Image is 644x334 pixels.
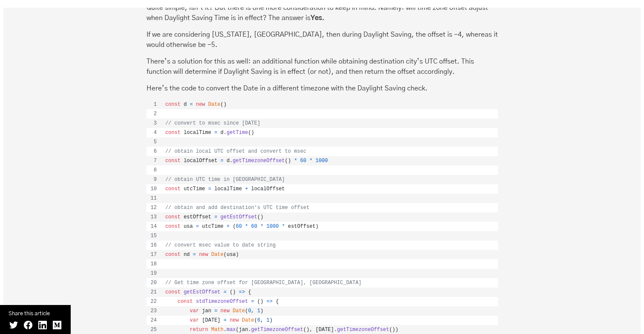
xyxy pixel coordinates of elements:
span: max [227,327,236,333]
span: => [267,299,273,305]
span: ( [248,130,251,136]
span: new [221,308,230,314]
p: Here’s the code to convert the Date in a different timezone with the Daylight Saving check. [147,83,498,93]
span: var [190,317,199,323]
span: . [230,158,233,164]
span: ) [316,224,319,229]
span: ) [270,317,273,323]
span: ( [254,317,257,323]
span: 60 [251,224,257,229]
span: ) [260,308,263,314]
span: d [184,102,187,107]
span: getTime [227,130,248,136]
span: ( [303,327,306,333]
span: new [230,317,239,323]
span: Date [211,252,224,258]
strong: Yes. [310,15,325,21]
span: . [224,130,227,136]
span: = [208,186,211,192]
span: ) [236,252,239,258]
small: Share this article [9,309,62,318]
span: . [248,327,251,333]
span: const [165,158,181,164]
span: localTime [214,186,242,192]
span: { [248,289,251,295]
span: getEstOffset [184,289,220,295]
span: jan [202,308,211,314]
span: getEstOffset [221,214,257,220]
span: + [227,224,230,229]
span: d [227,158,230,164]
span: ) [395,327,398,333]
span: ( [224,252,227,258]
p: There’s a solution for this as well: an additional function while obtaining destination city’s UT... [147,56,498,77]
span: 0 [248,308,251,314]
span: ( [257,299,260,305]
span: , [309,327,312,333]
span: // convert to msec since [DATE] [165,120,260,126]
span: const [165,252,181,258]
span: , [251,308,254,314]
span: { [276,299,279,305]
span: 60 [300,158,306,164]
span: new [196,102,205,107]
span: const [165,186,181,192]
span: return [190,327,208,333]
span: nd [184,252,190,258]
span: [DATE] [202,317,220,323]
span: localOffset [251,186,285,192]
span: utcTime [202,224,223,229]
span: stdTimezoneOffset [196,299,248,305]
span: = [214,214,217,220]
span: ( [230,289,233,295]
span: new [199,252,208,258]
span: jan [239,327,248,333]
span: = [224,289,227,295]
span: Date [233,308,245,314]
span: Date [208,102,221,107]
span: = [221,158,224,164]
span: 1000 [267,224,279,229]
span: 1000 [316,158,328,164]
span: , [260,317,263,323]
span: const [165,224,181,229]
span: ( [245,308,248,314]
span: ) [288,158,291,164]
span: 1 [257,308,260,314]
span: ) [233,289,236,295]
span: + [245,186,248,192]
span: ) [251,130,254,136]
span: Math [211,327,224,333]
span: ( [389,327,392,333]
span: localTime [184,130,211,136]
span: => [239,289,245,295]
span: estOffset [184,214,211,220]
span: ( [233,224,236,229]
span: utcTime [184,186,205,192]
span: ( [221,102,224,107]
span: ) [260,214,263,220]
span: [DATE] [316,327,334,333]
span: . [224,327,227,333]
span: const [165,214,181,220]
p: If we are considering [US_STATE], [GEOGRAPHIC_DATA], then during Daylight Saving, the offset is -... [147,29,498,50]
span: getTimezoneOffset [251,327,303,333]
span: getTimezoneOffset [337,327,389,333]
p: Quite simple, isn’t it? But there is one more consideration to keep in mind. Namely: will time zo... [147,3,498,23]
span: ) [306,327,309,333]
span: ) [224,102,227,107]
span: = [214,130,217,136]
span: ) [392,327,395,333]
span: usa [184,224,193,229]
span: // obtain UTC time in [GEOGRAPHIC_DATA] [165,177,285,183]
span: = [193,252,196,258]
span: const [165,289,181,295]
span: const [165,102,181,107]
span: = [196,224,199,229]
span: = [224,317,227,323]
span: d [221,130,224,136]
span: . [334,327,337,333]
span: estOffset [288,224,316,229]
span: // obtain and add destination's UTC time offset [165,205,309,211]
span: usa [227,252,236,258]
